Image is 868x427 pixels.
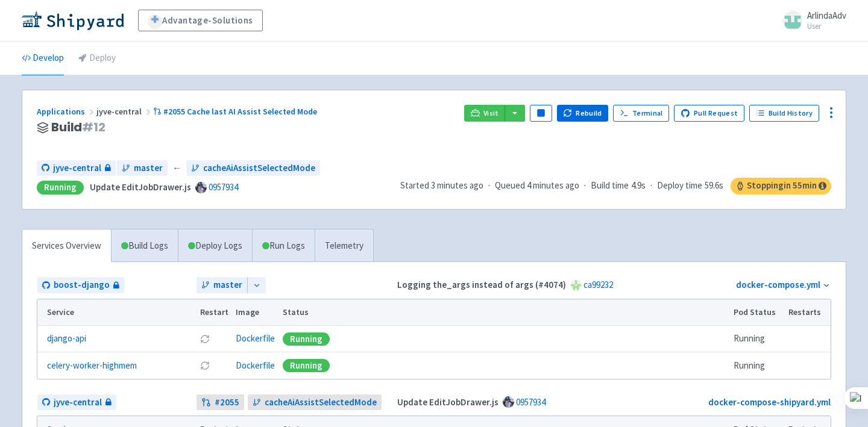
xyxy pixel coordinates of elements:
th: Status [279,299,730,326]
span: Build time [591,179,629,193]
span: jyve-central [54,396,102,410]
a: 0957934 [209,181,238,193]
strong: # 2055 [215,396,239,410]
span: Stopping in 55 min [731,178,831,195]
strong: Update EditJobDrawer.js [90,181,191,193]
a: master [197,277,247,293]
a: Terminal [613,105,669,122]
span: 4.9s [631,179,646,193]
small: User [807,22,846,30]
span: # 12 [82,119,105,136]
a: Advantage-Solutions [138,10,263,31]
a: Deploy [78,42,116,75]
strong: Update EditJobDrawer.js [397,396,498,408]
span: Queued [495,179,579,191]
a: django-api [47,332,86,346]
a: Applications [37,106,96,117]
span: master [213,278,242,292]
span: Started [400,179,483,191]
a: cacheAiAssistSelectedMode [248,394,382,411]
a: Dockerfile [236,360,275,371]
span: ← [172,161,181,175]
a: cacheAiAssistSelectedMode [186,160,320,176]
a: Build History [749,105,819,122]
th: Pod Status [730,299,785,326]
button: Restart pod [200,334,210,344]
a: Deploy Logs [178,229,252,263]
div: Running [37,181,84,195]
a: Services Overview [22,229,111,263]
span: ArlindaAdv [807,10,846,21]
span: Visit [483,108,499,118]
img: Shipyard logo [22,11,124,30]
a: Dockerfile [236,332,275,344]
div: Running [283,359,330,372]
a: Build Logs [112,229,178,263]
a: celery-worker-highmem [47,359,137,373]
div: Running [283,332,330,346]
a: #2055 [197,394,244,411]
button: Restart pod [200,361,210,370]
a: Telemetry [315,229,373,263]
a: #2055 Cache last AI Assist Selected Mode [153,106,319,117]
button: Pause [530,105,552,122]
a: master [117,160,168,176]
span: cacheAiAssistSelectedMode [203,161,315,175]
a: docker-compose-shipyard.yml [708,396,831,408]
span: cacheAiAssistSelectedMode [265,396,377,410]
time: 4 minutes ago [527,179,579,191]
a: ca99232 [583,279,613,290]
span: jyve-central [96,106,153,117]
span: Build [51,120,105,134]
a: Pull Request [674,105,744,122]
td: Running [730,326,785,352]
a: ArlindaAdv User [776,11,846,30]
time: 3 minutes ago [431,179,483,191]
a: Develop [22,42,64,75]
a: boost-django [37,277,124,293]
th: Restarts [785,299,831,326]
span: boost-django [54,278,110,292]
a: 0957934 [516,396,546,408]
a: jyve-central [37,160,116,176]
th: Service [37,299,196,326]
span: Deploy time [657,179,702,193]
span: master [134,161,163,175]
button: Rebuild [557,105,609,122]
a: Run Logs [252,229,315,263]
th: Restart [196,299,232,326]
a: docker-compose.yml [736,279,820,290]
td: Running [730,352,785,379]
span: jyve-central [53,161,101,175]
a: jyve-central [37,394,116,411]
span: 59.6s [705,179,723,193]
strong: Logging the_args instead of args (#4074) [397,279,566,290]
a: Visit [464,105,505,122]
div: · · · [400,178,831,195]
th: Image [232,299,279,326]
